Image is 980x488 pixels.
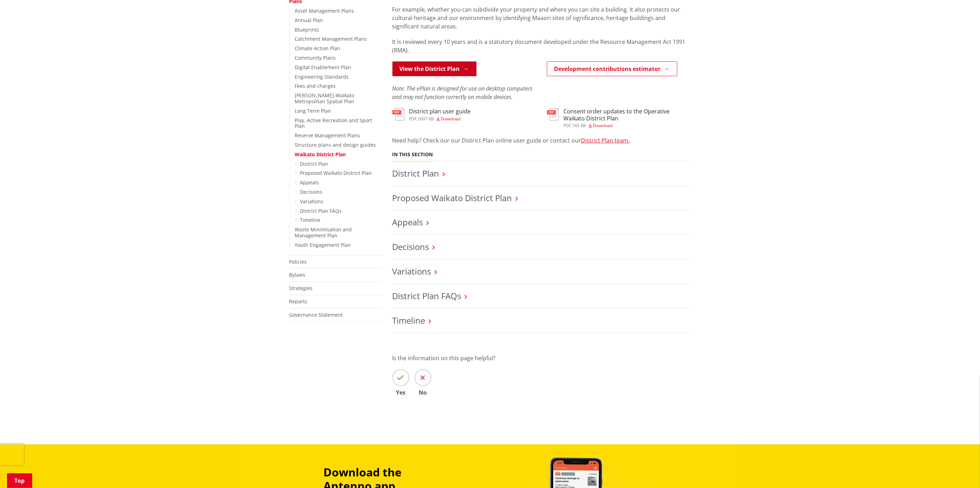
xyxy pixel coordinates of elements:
[409,117,471,121] div: ,
[392,61,477,76] a: View the District Plan
[300,198,324,205] a: Variations
[295,35,367,42] a: Catchment Management Plans
[295,141,376,148] a: Structure plans and design guides
[564,124,691,128] div: ,
[295,83,336,89] a: Fees and charges
[295,54,336,61] a: Community Plans
[300,170,372,176] a: Proposed Waikato District Plan
[948,459,973,484] iframe: Messenger Launcher
[300,160,329,167] a: District Plan
[564,123,571,128] span: pdf
[392,136,691,145] p: Need help? Check our our District Plan online user guide or contact our
[414,390,431,395] span: No
[392,216,423,228] a: Appeals
[300,179,319,186] a: Appeals
[409,108,471,115] h3: District plan user guide
[295,92,355,105] a: [PERSON_NAME]-Waikato Metropolitan Spatial Plan
[392,152,433,158] h5: In this section
[392,38,691,54] p: It is reviewed every 10 years and is a statutory document developed under the Resource Management...
[409,116,417,122] span: pdf
[295,117,372,130] a: Play, Active Recreation and Sport Plan
[547,108,691,127] a: Consent order updates to the Operative Waikato District Plan pdf,165 KB Download
[289,258,307,265] a: Policies
[593,123,613,128] span: Download
[392,167,439,179] a: District Plan
[300,217,321,223] a: Timeline
[300,207,342,214] a: District Plan FAQs
[564,108,691,121] h3: Consent order updates to the Operative Waikato District Plan
[295,7,354,14] a: Asset Management Plans
[392,315,425,326] a: Timeline
[300,189,323,195] a: Decisions
[295,107,331,114] a: Long Term Plan
[392,265,431,277] a: Variations
[581,137,630,144] a: District Plan team.
[295,151,346,158] a: Waikato District Plan
[7,473,32,488] a: Top
[392,85,533,101] em: Note: The ePlan is designed for use on desktop computers and may not function correctly on mobile...
[547,61,677,76] a: Development contributions estimator
[295,242,351,248] a: Youth Engagement Plan
[547,108,559,120] img: document-pdf.svg
[295,73,349,80] a: Engineering Standards
[392,354,691,362] p: Is the information on this page helpful?
[392,390,409,395] span: Yes
[295,26,320,33] a: Blueprints
[295,17,323,24] a: Annual Plan
[289,285,313,291] a: Strategies
[289,311,343,318] a: Governance Statement
[441,116,461,122] span: Download
[295,45,341,52] a: Climate Action Plan
[392,108,404,120] img: document-pdf.svg
[392,290,461,302] a: District Plan FAQs
[418,116,434,122] span: 1697 KB
[295,226,352,239] a: Waste Minimisation and Management Plan
[295,132,360,139] a: Reserve Management Plans
[392,241,429,252] a: Decisions
[392,108,471,121] a: District plan user guide pdf,1697 KB Download
[289,271,306,278] a: Bylaws
[295,64,351,71] a: Digital Enablement Plan
[573,123,586,128] span: 165 KB
[289,298,308,305] a: Reports
[392,192,512,204] a: Proposed Waikato District Plan
[392,5,691,31] p: For example, whether you can subdivide your property and where you can site a building. It also p...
